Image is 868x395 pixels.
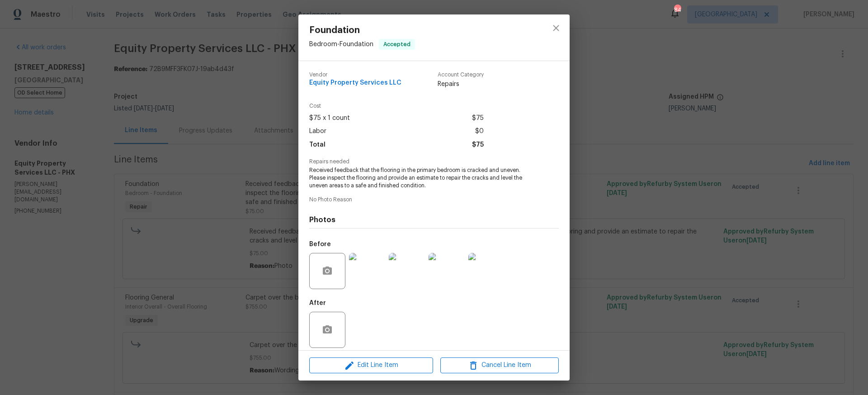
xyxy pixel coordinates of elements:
[309,167,534,189] span: Received feedback that the flooring in the primary bedroom is cracked and uneven. Please inspect ...
[309,197,559,203] span: No Photo Reason
[472,112,484,125] span: $75
[309,25,415,35] span: Foundation
[309,103,484,109] span: Cost
[309,112,350,125] span: $75 x 1 count
[380,40,414,49] span: Accepted
[309,80,401,86] span: Equity Property Services LLC
[309,125,326,138] span: Labor
[309,138,325,152] span: Total
[443,360,556,371] span: Cancel Line Item
[438,80,484,89] span: Repairs
[545,17,567,39] button: close
[309,357,433,373] button: Edit Line Item
[674,5,680,14] div: 84
[312,360,430,371] span: Edit Line Item
[472,138,484,152] span: $75
[309,300,326,306] h5: After
[309,41,373,48] span: Bedroom - Foundation
[309,72,401,78] span: Vendor
[475,125,484,138] span: $0
[309,159,559,165] span: Repairs needed
[440,357,559,373] button: Cancel Line Item
[309,215,559,224] h4: Photos
[309,241,331,247] h5: Before
[438,72,484,78] span: Account Category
